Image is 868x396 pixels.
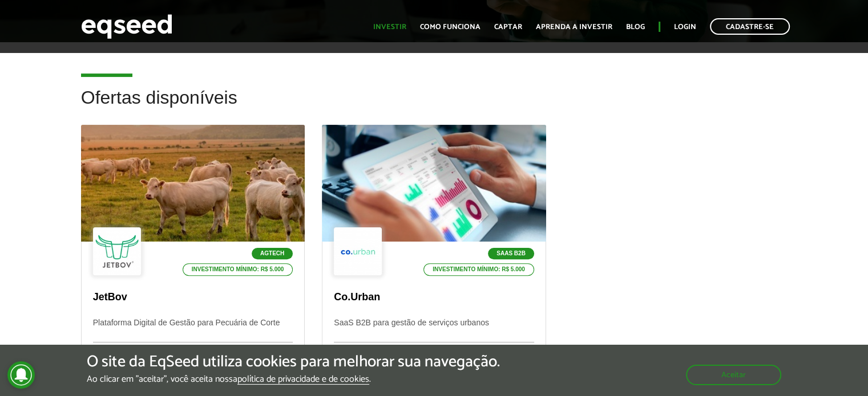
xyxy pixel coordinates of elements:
p: Ao clicar em "aceitar", você aceita nossa . [87,374,500,385]
a: Como funciona [420,23,481,31]
p: SaaS B2B para gestão de serviços urbanos [334,318,534,342]
button: Aceitar [686,365,781,385]
p: Investimento mínimo: R$ 5.000 [423,263,534,276]
a: política de privacidade e de cookies [237,375,369,385]
img: EqSeed [81,11,172,42]
a: Captar [494,23,522,31]
a: Login [674,23,696,31]
p: Agtech [252,248,293,259]
p: Co.Urban [334,291,534,304]
p: JetBov [93,291,293,304]
h2: Ofertas disponíveis [81,88,788,125]
p: Plataforma Digital de Gestão para Pecuária de Corte [93,318,293,342]
a: Aprenda a investir [536,23,612,31]
p: SaaS B2B [488,248,534,259]
a: Cadastre-se [710,18,790,35]
p: Investimento mínimo: R$ 5.000 [183,263,293,276]
a: Blog [626,23,645,31]
h5: O site da EqSeed utiliza cookies para melhorar sua navegação. [87,353,500,371]
a: Investir [373,23,406,31]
